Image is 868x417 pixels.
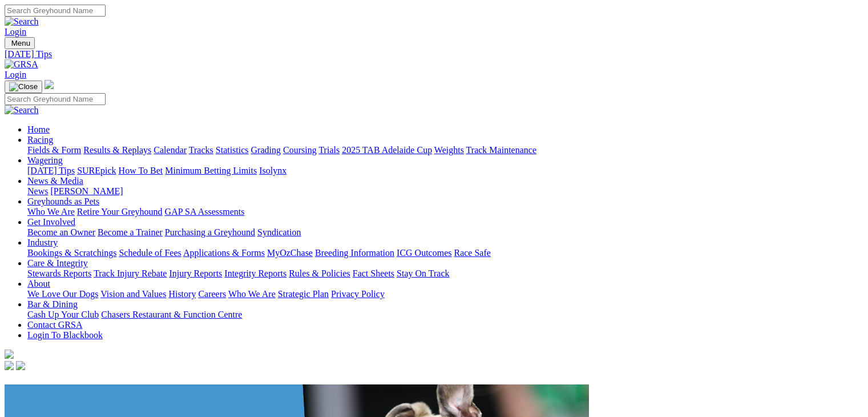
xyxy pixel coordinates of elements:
[27,268,91,278] a: Stewards Reports
[27,289,98,299] a: We Love Our Dogs
[98,227,163,237] a: Become a Trainer
[27,207,75,216] a: Who We Are
[27,217,75,227] a: Get Involved
[216,145,249,155] a: Statistics
[16,361,25,370] img: twitter.svg
[318,145,340,155] a: Trials
[189,145,213,155] a: Tracks
[454,248,490,258] a: Race Safe
[27,176,83,186] a: News & Media
[27,279,50,288] a: About
[9,82,38,91] img: Close
[289,268,350,278] a: Rules & Policies
[119,166,163,175] a: How To Bet
[11,39,30,47] span: Menu
[27,135,53,145] a: Racing
[27,207,863,217] div: Greyhounds as Pets
[50,186,123,196] a: [PERSON_NAME]
[101,310,242,319] a: Chasers Restaurant & Function Centre
[331,289,385,299] a: Privacy Policy
[251,145,281,155] a: Grading
[27,145,863,155] div: Racing
[283,145,317,155] a: Coursing
[27,227,863,238] div: Get Involved
[165,227,255,237] a: Purchasing a Greyhound
[165,207,245,216] a: GAP SA Assessments
[5,70,26,79] a: Login
[77,166,116,175] a: SUREpick
[27,330,103,340] a: Login To Blackbook
[228,289,276,299] a: Who We Are
[353,268,394,278] a: Fact Sheets
[83,145,151,155] a: Results & Replays
[27,320,82,330] a: Contact GRSA
[27,248,863,258] div: Industry
[397,248,451,258] a: ICG Outcomes
[45,80,54,89] img: logo-grsa-white.png
[27,238,58,247] a: Industry
[257,227,301,237] a: Syndication
[224,268,286,278] a: Integrity Reports
[5,350,14,359] img: logo-grsa-white.png
[5,93,106,105] input: Search
[27,155,63,165] a: Wagering
[100,289,166,299] a: Vision and Values
[27,227,95,237] a: Become an Owner
[5,105,39,115] img: Search
[27,145,81,155] a: Fields & Form
[27,289,863,299] div: About
[315,248,394,258] a: Breeding Information
[466,145,536,155] a: Track Maintenance
[267,248,313,258] a: MyOzChase
[397,268,449,278] a: Stay On Track
[278,289,329,299] a: Strategic Plan
[154,145,187,155] a: Calendar
[27,310,99,319] a: Cash Up Your Club
[5,49,863,59] a: [DATE] Tips
[5,361,14,370] img: facebook.svg
[27,310,863,320] div: Bar & Dining
[5,27,26,37] a: Login
[434,145,464,155] a: Weights
[27,186,48,196] a: News
[77,207,163,216] a: Retire Your Greyhound
[168,289,196,299] a: History
[5,59,38,70] img: GRSA
[27,125,50,134] a: Home
[5,5,106,17] input: Search
[5,81,42,93] button: Toggle navigation
[169,268,222,278] a: Injury Reports
[259,166,286,175] a: Isolynx
[198,289,226,299] a: Careers
[27,166,75,175] a: [DATE] Tips
[183,248,265,258] a: Applications & Forms
[27,248,116,258] a: Bookings & Scratchings
[342,145,432,155] a: 2025 TAB Adelaide Cup
[119,248,181,258] a: Schedule of Fees
[27,268,863,279] div: Care & Integrity
[5,17,39,27] img: Search
[165,166,257,175] a: Minimum Betting Limits
[27,197,99,206] a: Greyhounds as Pets
[5,37,35,49] button: Toggle navigation
[94,268,167,278] a: Track Injury Rebate
[27,166,863,176] div: Wagering
[27,186,863,197] div: News & Media
[27,299,78,309] a: Bar & Dining
[27,258,88,268] a: Care & Integrity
